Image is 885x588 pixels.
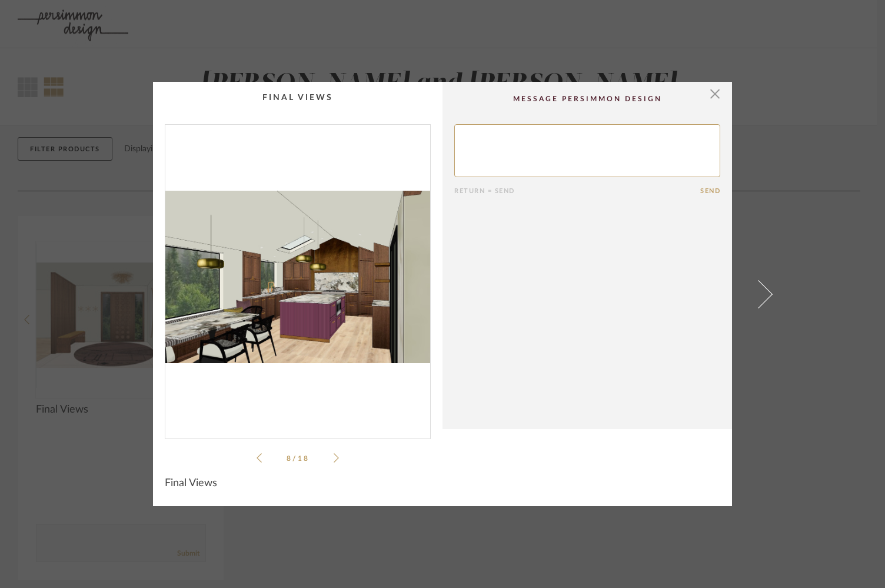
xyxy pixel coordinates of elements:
button: Send [700,187,720,195]
span: / [292,455,298,462]
span: 8 [287,455,292,462]
button: Close [703,82,727,105]
span: 18 [298,455,310,462]
div: Return = Send [454,187,700,195]
span: Final Views [165,477,217,490]
div: 7 [165,125,430,429]
img: 8dccc5b0-e72a-4571-afc9-e968443ffa33_1000x1000.jpg [165,125,430,429]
